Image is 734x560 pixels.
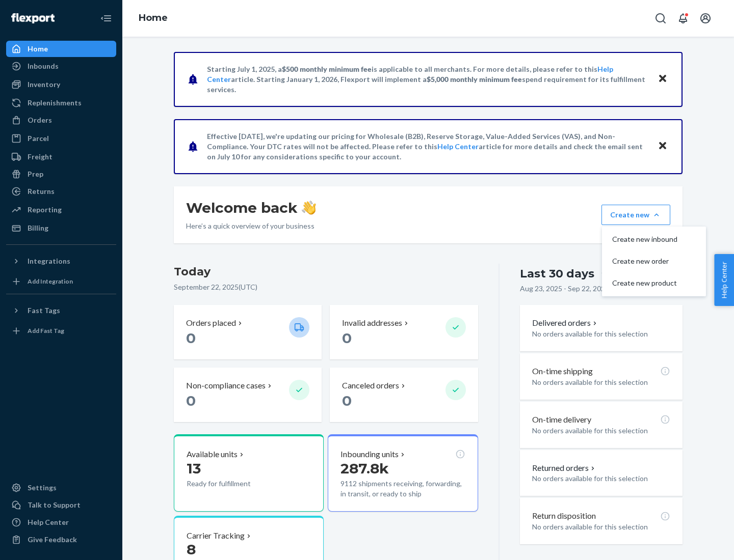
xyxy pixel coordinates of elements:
[532,377,670,387] p: No orders available for this selection
[6,273,116,290] a: Add Integration
[174,305,322,359] button: Orders placed 0
[6,149,116,165] a: Freight
[28,152,53,162] div: Freight
[520,266,594,282] div: Last 30 days
[6,183,116,200] a: Returns
[6,497,116,513] a: Talk to Support
[187,541,196,558] span: 8
[532,426,670,436] p: No orders available for this selection
[186,221,316,231] p: Here’s a quick overview of your business
[28,305,60,316] div: Fast Tags
[427,75,522,83] span: $5,000 monthly minimum fee
[532,473,670,484] p: No orders available for this selection
[187,449,238,460] p: Available units
[342,392,352,409] span: 0
[6,323,116,339] a: Add Fast Tag
[342,329,352,347] span: 0
[207,64,648,95] p: Starting July 1, 2025, a is applicable to all merchants. For more details, please refer to this a...
[28,517,69,527] div: Help Center
[139,12,168,23] a: Home
[6,302,116,319] button: Fast Tags
[28,256,70,266] div: Integrations
[28,500,81,510] div: Talk to Support
[340,460,389,477] span: 287.8k
[6,95,116,111] a: Replenishments
[6,58,116,74] a: Inbounds
[28,79,60,90] div: Inventory
[656,72,669,87] button: Close
[174,282,478,292] p: September 22, 2025 ( UTC )
[328,434,478,512] button: Inbounding units287.8k9112 shipments receiving, forwarding, in transit, or ready to ship
[520,284,628,294] p: Aug 23, 2025 - Sep 22, 2025 ( UTC )
[28,326,64,335] div: Add Fast Tag
[28,169,43,179] div: Prep
[330,368,478,422] button: Canceled orders 0
[340,479,465,499] p: 9112 shipments receiving, forwarding, in transit, or ready to ship
[187,530,245,542] p: Carrier Tracking
[6,41,116,57] a: Home
[186,380,266,391] p: Non-compliance cases
[656,139,669,154] button: Close
[601,205,670,225] button: Create newCreate new inboundCreate new orderCreate new product
[6,130,116,147] a: Parcel
[207,131,648,162] p: Effective [DATE], we're updating our pricing for Wholesale (B2B), Reserve Storage, Value-Added Se...
[187,460,201,477] span: 13
[612,258,677,265] span: Create new order
[650,8,671,29] button: Open Search Box
[532,462,597,474] button: Returned orders
[186,317,236,329] p: Orders placed
[96,8,116,29] button: Close Navigation
[6,480,116,496] a: Settings
[330,305,478,359] button: Invalid addresses 0
[6,514,116,530] a: Help Center
[11,13,55,23] img: Flexport logo
[28,186,55,197] div: Returns
[282,65,372,73] span: $500 monthly minimum fee
[6,531,116,548] button: Give Feedback
[186,392,196,409] span: 0
[187,479,281,489] p: Ready for fulfillment
[6,220,116,236] a: Billing
[532,414,591,426] p: On-time delivery
[437,142,479,151] a: Help Center
[130,4,176,33] ol: breadcrumbs
[174,264,478,280] h3: Today
[28,535,77,545] div: Give Feedback
[6,202,116,218] a: Reporting
[28,223,48,233] div: Billing
[604,229,704,250] button: Create new inbound
[186,199,316,217] h1: Welcome back
[186,329,196,347] span: 0
[174,368,322,422] button: Non-compliance cases 0
[695,8,716,29] button: Open account menu
[28,133,49,144] div: Parcel
[612,279,677,287] span: Create new product
[604,272,704,294] button: Create new product
[714,254,734,306] button: Help Center
[342,380,399,391] p: Canceled orders
[28,115,52,125] div: Orders
[532,522,670,532] p: No orders available for this selection
[28,98,82,108] div: Replenishments
[174,434,324,512] button: Available units13Ready for fulfillment
[28,205,62,215] div: Reporting
[6,112,116,128] a: Orders
[28,61,59,71] div: Inbounds
[532,510,596,522] p: Return disposition
[532,366,593,377] p: On-time shipping
[673,8,693,29] button: Open notifications
[6,76,116,93] a: Inventory
[6,253,116,269] button: Integrations
[532,317,599,329] button: Delivered orders
[28,277,73,286] div: Add Integration
[28,44,48,54] div: Home
[28,483,57,493] div: Settings
[6,166,116,182] a: Prep
[340,449,399,460] p: Inbounding units
[604,250,704,272] button: Create new order
[612,236,677,243] span: Create new inbound
[532,329,670,339] p: No orders available for this selection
